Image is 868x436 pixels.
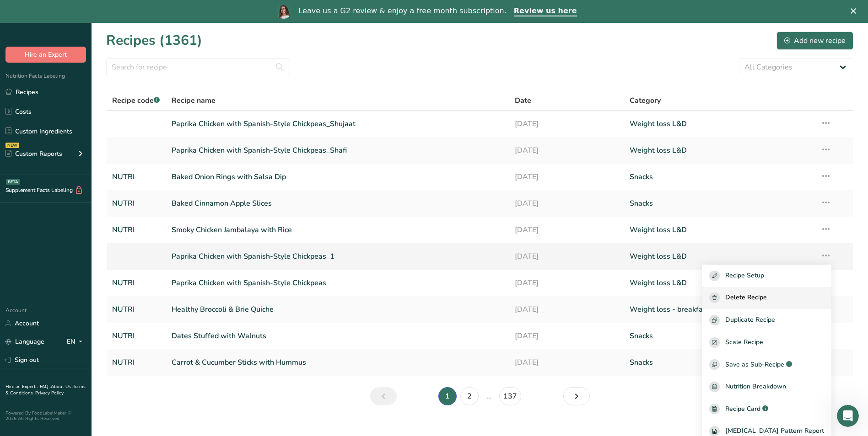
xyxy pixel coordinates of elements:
[112,220,161,239] a: NUTRI
[702,265,831,287] button: Recipe Setup
[51,383,73,390] a: About Us .
[276,4,291,19] img: Profile image for Reem
[784,35,846,46] div: Add new recipe
[172,167,504,186] a: Baked Onion Rings with Salsa Dip
[172,273,504,292] a: Paprika Chicken with Spanish-Style Chickpeas
[112,300,161,319] a: NUTRI
[515,141,618,160] a: [DATE]
[172,300,504,319] a: Healthy Broccoli & Brie Quiche
[5,383,38,390] a: Hire an Expert .
[630,273,809,292] a: Weight loss L&D
[112,96,160,106] span: Recipe code
[837,405,859,427] iframe: Intercom live chat
[515,114,618,133] a: [DATE]
[106,30,202,51] h1: Recipes (1361)
[172,247,504,266] a: Paprika Chicken with Spanish-Style Chickpeas_1
[515,167,618,186] a: [DATE]
[702,398,831,420] a: Recipe Card
[5,143,19,148] div: NEW
[106,58,289,76] input: Search for recipe
[702,309,831,331] button: Duplicate Recipe
[702,287,831,309] button: Delete Recipe
[112,273,161,292] a: NUTRI
[776,32,853,50] button: Add new recipe
[630,114,809,133] a: Weight loss L&D
[515,353,618,372] a: [DATE]
[515,220,618,239] a: [DATE]
[172,95,216,106] span: Recipe name
[630,194,809,213] a: Snacks
[702,331,831,354] button: Scale Recipe
[725,271,764,281] span: Recipe Setup
[630,141,809,160] a: Weight loss L&D
[725,360,784,369] span: Save as Sub-Recipe
[515,273,618,292] a: [DATE]
[460,387,479,405] a: Page 2.
[5,410,86,421] div: Powered By FoodLabelMaker © 2025 All Rights Reserved
[40,383,51,390] a: FAQ .
[515,95,531,106] span: Date
[702,376,831,398] a: Nutrition Breakdown
[630,220,809,239] a: Weight loss L&D
[298,6,506,16] div: Leave us a G2 review & enjoy a free month subscription.
[112,194,161,213] a: NUTRI
[112,167,161,186] a: NUTRI
[725,382,786,392] span: Nutrition Breakdown
[514,6,577,16] a: Review us here
[630,326,809,346] a: Snacks
[112,353,161,372] a: NUTRI
[630,353,809,372] a: Snacks
[112,326,161,346] a: NUTRI
[172,326,504,346] a: Dates Stuffed with Walnuts
[172,194,504,213] a: Baked Cinnamon Apple Slices
[370,387,397,405] a: Previous page
[630,247,809,266] a: Weight loss L&D
[499,387,521,405] a: Page 137.
[725,404,760,414] span: Recipe Card
[725,292,767,303] span: Delete Recipe
[5,383,86,396] a: Terms & Conditions .
[630,167,809,186] a: Snacks
[725,337,763,348] span: Scale Recipe
[35,390,64,396] a: Privacy Policy
[725,315,775,325] span: Duplicate Recipe
[563,387,590,405] a: Next page
[5,149,62,159] div: Custom Reports
[515,194,618,213] a: [DATE]
[172,353,504,372] a: Carrot & Cucumber Sticks with Hummus
[67,336,86,347] div: EN
[702,353,831,376] button: Save as Sub-Recipe
[515,326,618,346] a: [DATE]
[851,8,860,14] div: Close
[172,141,504,160] a: Paprika Chicken with Spanish-Style Chickpeas_Shafi
[6,179,20,185] div: BETA
[5,334,44,350] a: Language
[172,114,504,133] a: Paprika Chicken with Spanish-Style Chickpeas_Shujaat
[172,220,504,239] a: Smoky Chicken Jambalaya with Rice
[515,247,618,266] a: [DATE]
[5,47,86,63] button: Hire an Expert
[515,300,618,319] a: [DATE]
[630,300,809,319] a: Weight loss - breakfast
[630,95,661,106] span: Category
